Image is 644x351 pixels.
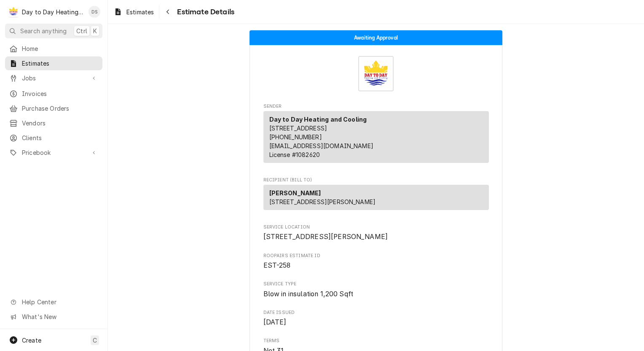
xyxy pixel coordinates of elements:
[5,295,102,309] a: Go to Help Center
[263,185,489,213] div: Recipient (Bill To)
[269,151,320,158] span: License # 1082620
[263,261,291,269] span: EST-258
[89,6,100,18] div: David Silvestre's Avatar
[5,87,102,101] a: Invoices
[5,310,102,324] a: Go to What's New
[269,142,373,149] a: [EMAIL_ADDRESS][DOMAIN_NAME]
[263,309,489,327] div: Date Issued
[263,224,489,231] span: Service Location
[263,185,489,210] div: Recipient (Bill To)
[358,56,394,91] img: Logo
[263,232,489,242] span: Service Location
[269,198,376,205] span: [STREET_ADDRESS][PERSON_NAME]
[5,71,102,85] a: Go to Jobs
[22,148,86,157] span: Pricebook
[22,298,97,306] span: Help Center
[76,27,87,35] span: Ctrl
[22,89,98,98] span: Invoices
[263,224,489,242] div: Service Location
[263,103,489,110] span: Sender
[8,6,19,18] div: Day to Day Heating and Cooling's Avatar
[22,312,97,321] span: What's New
[263,289,489,299] span: Service Type
[22,8,84,16] div: Day to Day Heating and Cooling
[263,281,489,287] span: Service Type
[269,189,321,197] strong: [PERSON_NAME]
[354,35,398,40] span: Awaiting Approval
[263,111,489,163] div: Sender
[263,253,489,259] span: Roopairs Estimate ID
[263,103,489,167] div: Estimate Sender
[263,261,489,271] span: Roopairs Estimate ID
[89,6,100,18] div: DS
[263,177,489,214] div: Estimate Recipient
[263,253,489,271] div: Roopairs Estimate ID
[5,116,102,130] a: Vendors
[269,116,367,123] strong: Day to Day Heating and Cooling
[269,133,322,141] a: [PHONE_NUMBER]
[22,59,98,68] span: Estimates
[5,146,102,160] a: Go to Pricebook
[22,337,41,344] span: Create
[263,111,489,166] div: Sender
[269,125,327,132] span: [STREET_ADDRESS]
[5,42,102,56] a: Home
[126,8,154,16] span: Estimates
[22,74,86,82] span: Jobs
[263,318,287,326] span: [DATE]
[22,104,98,113] span: Purchase Orders
[161,5,174,19] button: Navigate back
[263,290,354,298] span: Blow in insulation 1,200 Sqft
[110,5,157,19] a: Estimates
[5,24,102,38] button: Search anythingCtrlK
[263,338,489,344] span: Terms
[174,6,234,18] span: Estimate Details
[22,133,98,142] span: Clients
[22,119,98,128] span: Vendors
[250,30,502,45] div: Status
[263,233,388,241] span: [STREET_ADDRESS][PERSON_NAME]
[263,177,489,183] span: Recipient (Bill To)
[93,336,97,345] span: C
[5,131,102,145] a: Clients
[22,44,98,53] span: Home
[93,27,97,35] span: K
[263,309,489,316] span: Date Issued
[263,281,489,299] div: Service Type
[263,317,489,327] span: Date Issued
[8,6,19,18] div: D
[20,27,67,35] span: Search anything
[5,56,102,70] a: Estimates
[5,101,102,115] a: Purchase Orders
